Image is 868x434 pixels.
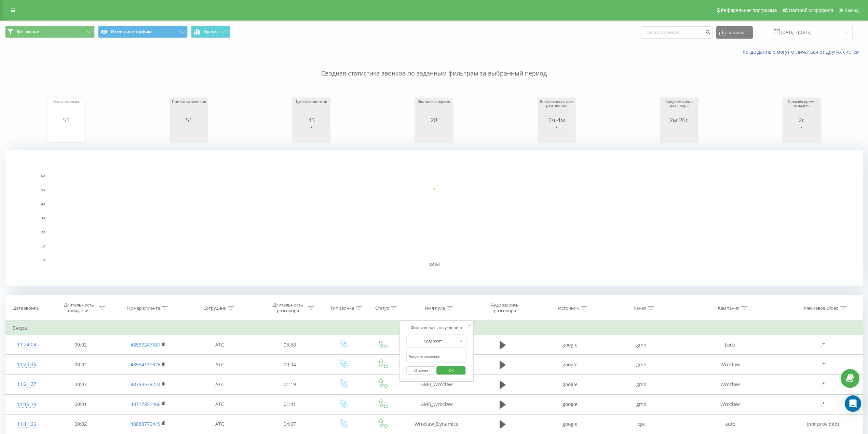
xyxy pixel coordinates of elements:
[182,335,257,355] td: АТС
[203,305,226,311] div: Сотрудник
[436,366,465,375] button: OK
[721,8,777,13] span: Реферальная программа
[12,418,41,431] div: 11:11:26
[677,335,783,355] td: Lodz
[131,361,161,368] a: 48534131326
[182,355,257,375] td: АТС
[534,335,606,355] td: google
[257,335,323,355] td: 03:58
[12,338,41,351] div: 11:24:04
[48,335,114,355] td: 00:02
[12,358,41,371] div: 11:23:46
[49,99,83,117] div: Всего звонков
[785,123,819,144] div: A chart.
[662,123,696,144] div: A chart.
[540,117,574,123] div: 2ч 4м
[606,335,677,355] td: gmb
[5,321,863,335] td: Вчера
[716,26,753,39] button: Экспорт
[606,355,677,375] td: gmb
[785,99,819,117] div: Среднее время ожидания
[677,355,783,375] td: Wroclaw
[257,394,323,414] td: 01:41
[677,394,783,414] td: Wroclaw
[425,305,445,311] div: Имя пула
[407,366,436,375] button: Отмена
[127,305,160,311] div: Номер клиента
[402,375,471,394] td: GMB_Wroclaw
[558,305,579,311] div: Источник
[131,401,161,407] a: 48717851466
[98,26,188,38] button: Источники трафика
[662,117,696,123] div: 2м 26с
[534,394,606,414] td: google
[442,365,461,376] span: OK
[634,305,646,311] div: Канал
[41,230,45,234] text: 20
[5,55,863,78] p: Сводная статистика звонков по заданным фильтрам за выбранный период
[540,99,574,117] div: Длительность всех разговоров
[417,117,451,123] div: 28
[41,188,45,192] text: 50
[48,394,114,414] td: 00:01
[182,394,257,414] td: АТС
[12,378,41,391] div: 11:21:37
[191,26,230,38] button: График
[49,123,83,144] div: A chart.
[172,123,206,144] svg: A chart.
[294,117,328,123] div: 43
[48,355,114,375] td: 00:02
[131,421,161,427] a: 48888776449
[131,341,161,348] a: 48537247687
[204,29,219,34] span: График
[789,8,833,13] span: Настройки профиля
[429,262,440,266] text: [DATE]
[606,375,677,394] td: gmb
[182,375,257,394] td: АТС
[718,305,740,311] div: Кампания
[540,123,574,144] svg: A chart.
[330,305,354,311] div: Тип звонка
[417,123,451,144] svg: A chart.
[402,414,471,434] td: Wroclaw_Dynamics
[845,395,861,412] div: Open Intercom Messenger
[49,117,83,123] div: 51
[172,117,206,123] div: 51
[12,398,41,411] div: 11:19:19
[677,375,783,394] td: Wroclaw
[783,414,863,434] td: (not provided)
[407,351,467,363] input: Введите значение
[804,305,839,311] div: Ключевое слово
[5,150,863,286] svg: A chart.
[5,26,95,38] button: Все звонки
[41,174,45,178] text: 60
[844,8,859,13] span: Выход
[131,381,161,388] a: 48793539224
[43,258,45,262] text: 0
[606,414,677,434] td: cpc
[402,394,471,414] td: GMB_Wroclaw
[785,117,819,123] div: 2с
[677,414,783,434] td: auto
[13,305,39,311] div: Дата звонка
[257,375,323,394] td: 01:19
[270,302,306,314] div: Длительность разговора
[534,355,606,375] td: google
[41,244,45,248] text: 10
[743,49,863,55] a: Когда данные могут отличаться от других систем
[483,302,527,314] div: Аудиозапись разговора
[182,414,257,434] td: АТС
[534,375,606,394] td: google
[48,414,114,434] td: 00:02
[257,355,323,375] td: 00:04
[662,99,696,117] div: Среднее время разговора
[294,123,328,144] svg: A chart.
[16,29,39,35] span: Все звонки
[257,414,323,434] td: 04:07
[60,302,97,314] div: Длительность ожидания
